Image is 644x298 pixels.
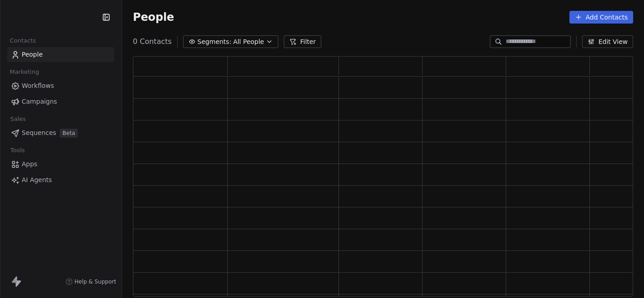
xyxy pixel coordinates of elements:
button: Add Contacts [569,11,633,24]
a: Workflows [7,78,114,93]
span: People [22,50,43,59]
span: All People [233,37,264,47]
span: Workflows [22,81,54,91]
span: Tools [6,144,28,157]
span: Sales [6,112,30,126]
span: Beta [60,129,78,138]
span: Help & Support [75,278,116,285]
span: Campaigns [22,97,57,106]
button: Filter [284,35,321,48]
button: Edit View [582,35,633,48]
a: People [7,47,114,62]
span: People [133,10,174,24]
span: 0 Contacts [133,36,172,47]
a: Apps [7,157,114,172]
span: Contacts [6,34,40,48]
a: SequencesBeta [7,125,114,140]
span: Sequences [22,128,56,138]
span: Segments: [197,37,231,47]
a: Help & Support [66,278,116,285]
a: Campaigns [7,94,114,109]
span: AI Agents [22,175,52,185]
a: AI Agents [7,173,114,187]
span: Marketing [6,65,43,79]
span: Apps [22,159,38,169]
